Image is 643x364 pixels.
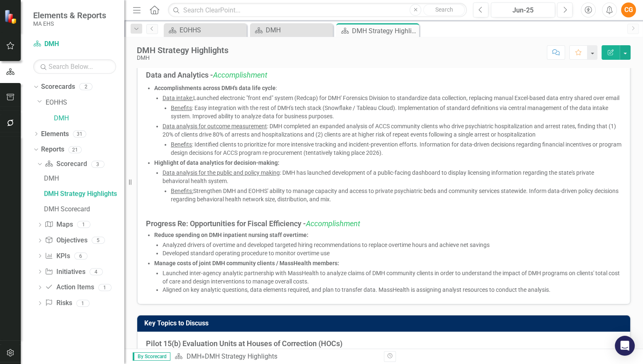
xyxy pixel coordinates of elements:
div: 3 [91,161,104,168]
div: 4 [90,268,103,275]
a: DMH [186,352,201,360]
div: 5 [92,237,105,244]
div: DMH [266,25,331,35]
div: 21 [68,146,82,153]
a: DMH Scorecard [42,203,124,216]
div: 1 [77,221,90,228]
a: Objectives [45,236,87,245]
a: Scorecard [45,159,87,169]
strong: Manage costs of joint DMH community clients / MassHealth members: [154,260,339,266]
a: DMH [252,25,331,35]
div: DMH Strategy Highlights [137,46,228,55]
h3: Key Topics to Discuss [144,320,626,327]
em: Accomplishment [213,71,267,79]
a: Elements [41,129,69,139]
div: 6 [74,252,87,259]
a: DMH [42,172,124,185]
div: DMH [137,55,228,61]
div: Open Intercom Messenger [615,336,635,356]
li: Analyzed drivers of overtime and developed targeted hiring recommendations to replace overtime ho... [163,241,621,249]
input: Search ClearPoint... [168,3,467,17]
a: DMH [54,114,124,123]
div: DMH [44,175,124,182]
span: Search [435,6,453,13]
img: ClearPoint Strategy [4,9,19,24]
a: EOHHS [166,25,245,35]
a: Maps [45,220,73,230]
li: Strengthen DMH and EOHHS' ability to manage capacity and access to private psychiatric beds and c... [171,187,621,203]
li: : Easy integration with the rest of DMH's tech stack (Snowflake / Tableau Cloud). Implementation ... [171,104,621,120]
span: Benefits [171,141,192,148]
div: EOHHS [180,25,245,35]
span: Data analysis for the public and policy making [163,169,280,176]
a: DMH Strategy Highlights [42,187,124,200]
div: 1 [98,284,112,291]
em: Accomplishment [306,219,360,228]
span: Data intake: [163,95,193,101]
strong: Highlight of data analytics for decision-making: [154,159,279,166]
li: Launched inter-agency analytic partnership with MassHealth to analyze claims of DMH community cli... [163,269,621,286]
a: Scorecards [41,82,75,92]
li: : DMH has launched development of a public-facing dashboard to display licensing information rega... [163,169,621,203]
strong: Pilot 15(b) Evaluation Units at Houses of Correction (HOCs) [146,339,342,348]
span: Elements & Reports [33,10,106,20]
a: Risks [45,298,72,308]
div: Jun-25 [494,5,552,15]
button: Search [423,4,465,16]
li: Launched electronic "front end" system (Redcap) for DMH' Forensics Division to standardize data c... [163,94,621,120]
div: » [175,352,377,362]
li: Aligned on key analytic questions, data elements required, and plan to transfer data. MassHealth ... [163,286,621,294]
li: : Identified clients to prioritize for more intensive tracking and incident-prevention efforts. I... [171,140,621,157]
span: Data analysis for outcome measurement [163,123,267,129]
strong: Progress Re: Opportunities for Fiscal Efficiency - [146,219,306,228]
div: 31 [73,130,86,137]
div: DMH Strategy Highlights [44,190,124,198]
a: Action Items [45,283,94,292]
small: MA EHS [33,20,106,27]
li: Developed standard operating procedure to monitor overtime use [163,249,621,257]
strong: Reduce spending on DMH inpatient nursing staff overtime: [154,232,308,238]
a: DMH [33,39,116,49]
span: By Scorecard [133,352,170,361]
input: Search Below... [33,59,116,74]
span: Benefits [171,105,192,111]
span: Benefits: [171,188,193,194]
li: : DMH completed an expanded analysis of ACCS community clients who drive psychiatric hospitalizat... [163,122,621,157]
div: 1 [76,300,90,307]
a: EOHHS [46,98,124,107]
a: Reports [41,145,64,154]
strong: Data and Analytics - [146,71,213,79]
strong: Accomplishments across DMH's data life cycle [154,85,276,91]
button: Jun-25 [491,2,555,17]
li: : [154,84,621,157]
div: DMH Strategy Highlights [352,26,417,36]
button: CG [621,2,636,17]
div: DMH Scorecard [44,205,124,213]
div: DMH Strategy Highlights [204,352,277,360]
a: KPIs [45,252,70,261]
a: Initiatives [45,267,85,277]
div: 2 [79,83,92,90]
